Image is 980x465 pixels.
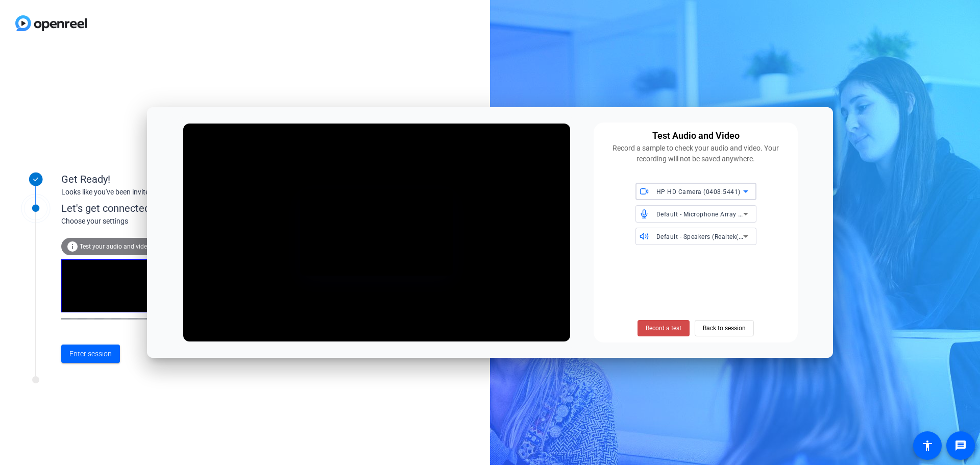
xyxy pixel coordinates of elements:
[66,240,79,253] mat-icon: info
[600,143,792,164] div: Record a sample to check your audio and video. Your recording will not be saved anywhere.
[61,201,286,216] div: Let's get connected.
[61,187,265,198] div: Looks like you've been invited to join
[954,439,967,452] mat-icon: message
[656,232,767,240] span: Default - Speakers (Realtek(R) Audio)
[80,243,151,250] span: Test your audio and video
[61,216,286,227] div: Choose your settings
[69,349,112,359] span: Enter session
[703,319,746,338] span: Back to session
[695,320,754,336] button: Back to session
[656,210,910,218] span: Default - Microphone Array (Intel® Smart Sound Technology for Digital Microphones)
[921,439,934,452] mat-icon: accessibility
[638,320,690,336] button: Record a test
[652,129,740,143] div: Test Audio and Video
[656,188,741,195] span: HP HD Camera (0408:5441)
[61,172,265,187] div: Get Ready!
[646,324,681,333] span: Record a test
